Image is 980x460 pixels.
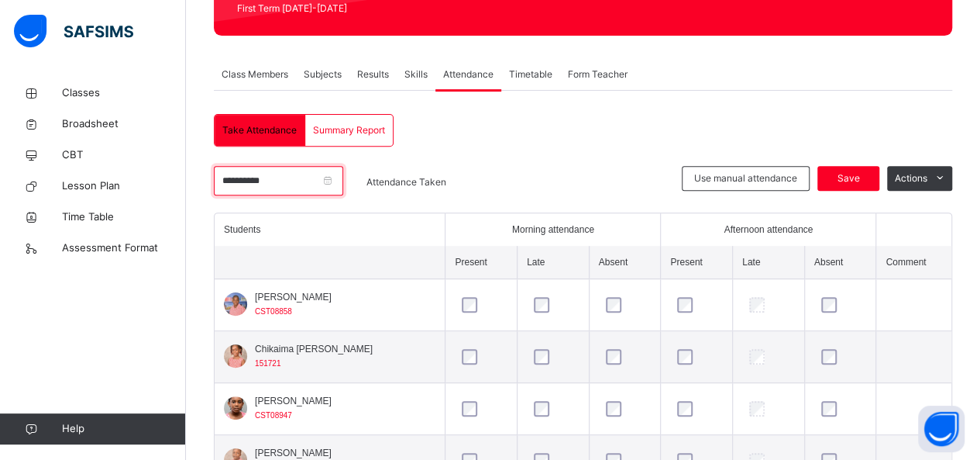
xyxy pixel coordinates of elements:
span: [PERSON_NAME] [255,394,332,408]
span: CBT [62,147,186,163]
th: Absent [589,246,661,279]
th: Present [661,246,733,279]
th: Absent [804,246,876,279]
span: Attendance Taken [366,176,446,188]
th: Late [517,246,589,279]
span: Use manual attendance [694,171,797,185]
span: [PERSON_NAME] [255,446,332,460]
span: Form Teacher [568,67,628,81]
span: Morning attendance [512,223,594,237]
span: Take Attendance [222,123,297,137]
button: Open asap [918,406,965,452]
span: Broadsheet [62,116,186,132]
span: Assessment Format [62,240,186,256]
span: Timetable [509,67,552,81]
span: Results [357,67,389,81]
th: Present [445,246,518,279]
span: Actions [895,171,927,185]
span: First Term [DATE]-[DATE] [237,2,495,16]
span: Subjects [304,67,342,81]
span: CST08858 [255,307,292,316]
span: [PERSON_NAME] [255,290,332,304]
span: Class Members [222,67,288,81]
span: Afternoon attendance [724,223,813,237]
span: Summary Report [313,123,385,137]
span: Save [829,171,868,185]
span: Help [62,421,185,437]
span: Lesson Plan [62,178,186,194]
span: Time Table [62,209,186,225]
span: CST08947 [255,411,292,420]
span: Classes [62,85,186,101]
th: Late [733,246,805,279]
th: Comment [876,246,951,279]
span: Attendance [443,67,493,81]
span: Skills [404,67,428,81]
img: safsims [14,15,133,47]
span: 151721 [255,359,280,368]
th: Students [215,213,445,246]
span: Chikaima [PERSON_NAME] [255,342,373,356]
